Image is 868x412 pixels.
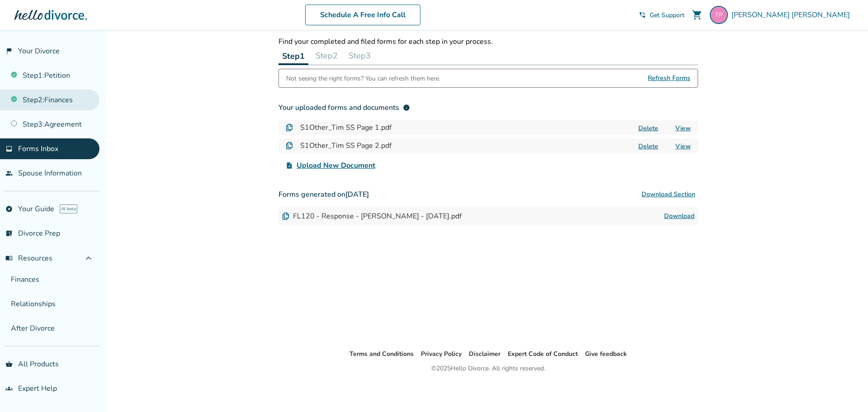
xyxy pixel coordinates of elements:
span: list_alt_check [5,230,13,237]
p: Find your completed and filed forms for each step in your process. [278,37,698,47]
div: FL120 - Response - [PERSON_NAME] - [DATE].pdf [282,211,462,221]
div: Your uploaded forms and documents [278,102,410,113]
span: menu_book [5,255,13,262]
button: Delete [636,142,661,151]
button: Step1 [278,47,308,65]
span: info [403,104,410,111]
span: Get Support [650,11,684,19]
a: Schedule A Free Info Call [305,5,420,25]
span: inbox [5,145,13,152]
iframe: Chat Widget [823,369,868,412]
h4: S1Other_Tim SS Page 1.pdf [300,122,392,133]
h4: S1Other_Tim SS Page 2.pdf [300,140,392,151]
span: shopping_cart [692,9,703,20]
span: groups [5,385,13,392]
span: explore [5,205,13,213]
span: [PERSON_NAME] [PERSON_NAME] [731,10,854,20]
h3: Forms generated on [DATE] [278,185,698,204]
span: Resources [5,253,52,263]
li: Disclaimer [469,349,500,360]
img: tim@westhollywood.com [710,6,728,24]
button: Step3 [345,47,374,65]
button: Step2 [312,47,341,65]
span: Refresh Forms [648,69,690,87]
button: Delete [636,123,661,133]
span: AI beta [60,204,77,213]
div: Not seeing the right forms? You can refresh them here. [286,69,440,87]
a: View [675,142,691,151]
span: Forms Inbox [18,144,58,154]
img: Document [286,142,293,149]
a: View [675,124,691,133]
span: flag_2 [5,47,13,55]
a: Download [664,211,694,222]
a: phone_in_talkGet Support [639,11,684,19]
span: shopping_basket [5,360,13,368]
button: Download Section [639,185,698,204]
li: Give feedback [585,349,627,360]
span: Upload New Document [297,160,375,171]
span: upload_file [286,162,293,169]
img: Document [286,124,293,131]
span: expand_less [83,253,94,264]
a: Expert Code of Conduct [508,350,578,358]
a: Terms and Conditions [349,350,414,358]
span: people [5,170,13,177]
img: Document [282,213,289,220]
div: © 2025 Hello Divorce. All rights reserved. [431,363,545,374]
a: Privacy Policy [421,350,462,358]
span: phone_in_talk [639,11,646,19]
